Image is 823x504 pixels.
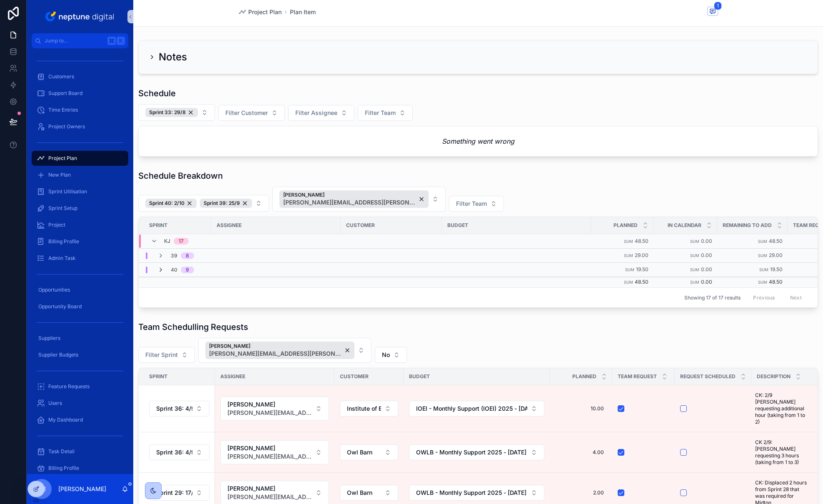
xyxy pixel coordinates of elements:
button: Select Button [220,440,329,464]
button: Select Button [409,401,544,417]
a: CK 2/9: [PERSON_NAME] requesting 3 hours (taking from 1 to 3) [752,436,811,469]
div: scrollable content [27,48,133,474]
span: Sprint [149,373,167,380]
small: Sum [690,280,699,284]
button: Select Button [358,105,413,121]
span: 19.50 [636,266,648,272]
span: Time Entries [48,107,78,113]
a: Select Button [409,400,545,417]
a: CK: 2/9 [PERSON_NAME] requesting additional hour (taking from 1 to 2) [752,389,811,429]
a: Select Button [339,484,399,501]
a: Select Button [409,484,545,501]
a: Select Button [339,444,399,461]
span: Description [757,373,791,380]
small: Sum [758,239,767,244]
span: 19.50 [770,266,783,272]
button: Select Button [218,105,285,121]
a: 10.00 [555,402,607,415]
span: Users [48,400,62,407]
span: Sprint 39: 25/9 [204,200,240,207]
span: [PERSON_NAME][EMAIL_ADDRESS][PERSON_NAME][DOMAIN_NAME] [227,493,312,501]
span: CK 2/9: [PERSON_NAME] requesting 3 hours (taking from 1 to 3) [755,439,807,466]
a: Select Button [149,484,210,501]
button: Unselect 69 [205,342,354,359]
span: My Dashboard [48,417,83,423]
span: Task Detail [48,448,75,455]
div: 9 [186,267,189,273]
span: KJ [164,238,170,245]
span: 48.50 [635,238,648,244]
button: Unselect 11 [145,108,198,117]
span: 40 [171,267,177,273]
a: Users [32,396,128,411]
button: Select Button [149,485,209,501]
span: Sprint Utilisation [48,188,87,195]
button: Select Button [272,187,446,212]
button: Select Button [340,401,398,417]
span: 48.50 [769,238,783,244]
button: Select Button [340,444,398,460]
span: Remaining to Add [723,222,772,229]
span: Team Request [618,373,657,380]
button: Unselect 68 [145,199,197,208]
button: Unselect 69 [279,190,429,208]
span: 29.00 [769,252,783,258]
a: Select Button [220,396,329,421]
span: K [117,37,124,44]
span: Support Board [48,90,82,97]
button: Select Button [409,444,544,460]
a: Project Owners [32,119,128,134]
span: Project Plan [248,8,282,16]
small: Sum [758,280,767,284]
span: Sprint [149,222,167,229]
span: Assignee [217,222,242,229]
small: Sum [758,253,767,258]
small: Sum [690,253,699,258]
h1: Team Schedulling Requests [138,321,248,333]
span: Assignee [220,373,245,380]
span: Sprint 36: 4/9 [156,448,192,457]
span: Filter Team [456,200,487,208]
span: 0.00 [701,238,712,244]
span: Admin Task [48,255,76,262]
span: Opportunities [38,287,70,293]
span: Billing Profile [48,238,79,245]
small: Sum [624,239,633,244]
span: 4.00 [558,449,604,456]
span: [PERSON_NAME] [209,343,342,349]
span: Project [48,222,65,228]
span: In Calendar [668,222,701,229]
span: Sprint 29: 17/7 [156,489,192,497]
a: Suppliers [32,331,128,346]
span: Sprint Setup [48,205,77,212]
button: Unselect 67 [200,199,252,208]
a: Sprint Setup [32,201,128,216]
span: Request Scheduled [680,373,736,380]
span: [PERSON_NAME] [227,484,312,493]
span: Filter Customer [225,109,268,117]
a: Admin Task [32,251,128,266]
a: Billing Profile [32,461,128,476]
span: OWLB - Monthly Support 2025 - [DATE] [416,448,526,457]
button: Select Button [288,105,354,121]
span: Showing 17 of 17 results [684,294,741,301]
button: Select Button [340,485,398,501]
span: Planned [572,373,596,380]
span: 0.00 [701,266,712,272]
span: 0.00 [701,252,712,258]
button: Select Button [149,401,209,417]
div: 17 [179,238,184,245]
span: No [382,351,390,359]
a: Feature Requests [32,379,128,394]
button: Jump to...K [32,33,128,48]
a: Time Entries [32,102,128,117]
small: Sum [624,280,633,284]
span: 2.00 [558,489,604,496]
a: My Dashboard [32,412,128,427]
a: Plan Item [290,8,316,16]
button: Select Button [138,347,195,363]
span: CK: 2/9 [PERSON_NAME] requesting additional hour (taking from 1 to 2) [755,392,807,425]
span: 29.00 [635,252,648,258]
span: Sprint 33: 29/8 [149,109,186,116]
span: [PERSON_NAME] [227,400,312,409]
